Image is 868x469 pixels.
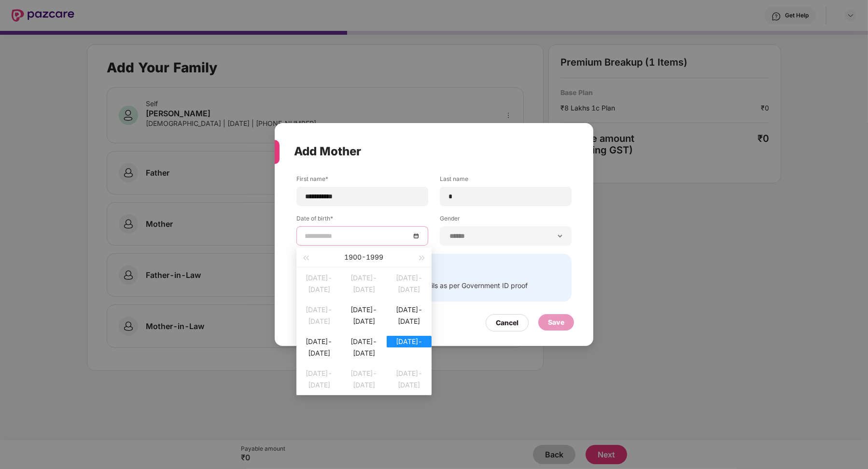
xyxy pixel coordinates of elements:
[341,336,386,347] div: [DATE]-[DATE]
[296,175,428,187] label: First name*
[387,336,432,347] div: [DATE]-[DATE]
[296,214,428,226] label: Date of birth*
[440,175,572,187] label: Last name
[341,304,386,316] div: [DATE]-[DATE]
[440,214,572,226] label: Gender
[387,304,432,316] div: [DATE]-[DATE]
[294,133,551,170] div: Add Mother
[311,248,417,267] div: 1900 - 1999
[296,336,341,347] div: [DATE]-[DATE]
[496,317,518,328] div: Cancel
[548,317,564,328] div: Save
